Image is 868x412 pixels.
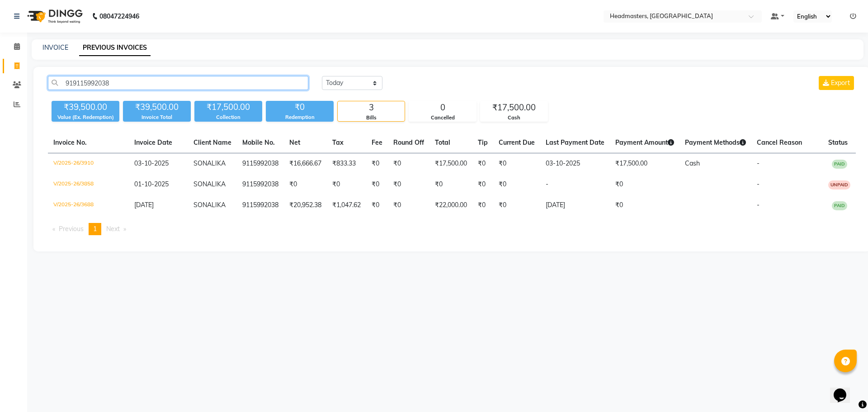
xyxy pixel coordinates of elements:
[388,153,429,175] td: ₹0
[435,138,450,147] span: Total
[481,114,547,122] div: Cash
[757,138,802,147] span: Cancel Reason
[134,201,154,209] span: [DATE]
[134,180,169,188] span: 01-10-2025
[284,174,327,195] td: ₹0
[327,174,366,195] td: ₹0
[332,138,344,147] span: Tax
[615,138,674,147] span: Payment Amount
[372,138,382,147] span: Fee
[52,101,119,114] div: ₹39,500.00
[93,225,97,233] span: 1
[284,195,327,216] td: ₹20,952.38
[48,153,129,175] td: V/2025-26/3910
[481,101,547,114] div: ₹17,500.00
[266,114,334,121] div: Redemption
[193,138,231,147] span: Client Name
[472,174,493,195] td: ₹0
[409,114,476,122] div: Cancelled
[610,174,679,195] td: ₹0
[284,153,327,175] td: ₹16,666.67
[540,174,610,195] td: -
[327,153,366,175] td: ₹833.33
[59,225,84,233] span: Previous
[193,201,226,209] span: SONALIKA
[237,195,284,216] td: 9115992038
[237,153,284,175] td: 9115992038
[48,76,308,90] input: Search by Name/Mobile/Email/Invoice No
[48,174,129,195] td: V/2025-26/3858
[388,195,429,216] td: ₹0
[832,160,847,169] span: PAID
[409,101,476,114] div: 0
[819,76,854,90] button: Export
[757,201,759,209] span: -
[48,223,856,235] nav: Pagination
[429,153,472,175] td: ₹17,500.00
[757,159,759,167] span: -
[685,159,700,167] span: Cash
[366,174,388,195] td: ₹0
[237,174,284,195] td: 9115992038
[478,138,488,147] span: Tip
[540,195,610,216] td: [DATE]
[193,180,226,188] span: SONALIKA
[52,114,119,121] div: Value (Ex. Redemption)
[79,40,151,56] a: PREVIOUS INVOICES
[53,138,87,147] span: Invoice No.
[429,174,472,195] td: ₹0
[289,138,300,147] span: Net
[48,195,129,216] td: V/2025-26/3688
[546,138,604,147] span: Last Payment Date
[610,153,679,175] td: ₹17,500.00
[610,195,679,216] td: ₹0
[830,376,859,403] iframe: chat widget
[828,180,850,189] span: UNPAID
[388,174,429,195] td: ₹0
[472,195,493,216] td: ₹0
[266,101,334,114] div: ₹0
[194,101,262,114] div: ₹17,500.00
[393,138,424,147] span: Round Off
[42,43,68,52] a: INVOICE
[685,138,746,147] span: Payment Methods
[828,138,848,147] span: Status
[831,79,850,87] span: Export
[193,159,226,167] span: SONALIKA
[134,138,172,147] span: Invoice Date
[540,153,610,175] td: 03-10-2025
[366,153,388,175] td: ₹0
[366,195,388,216] td: ₹0
[338,101,405,114] div: 3
[23,4,85,29] img: logo
[832,201,847,210] span: PAID
[99,4,139,29] b: 08047224946
[493,195,540,216] td: ₹0
[327,195,366,216] td: ₹1,047.62
[106,225,120,233] span: Next
[493,174,540,195] td: ₹0
[123,114,191,121] div: Invoice Total
[757,180,759,188] span: -
[242,138,275,147] span: Mobile No.
[429,195,472,216] td: ₹22,000.00
[493,153,540,175] td: ₹0
[499,138,535,147] span: Current Due
[338,114,405,122] div: Bills
[194,114,262,121] div: Collection
[472,153,493,175] td: ₹0
[123,101,191,114] div: ₹39,500.00
[134,159,169,167] span: 03-10-2025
